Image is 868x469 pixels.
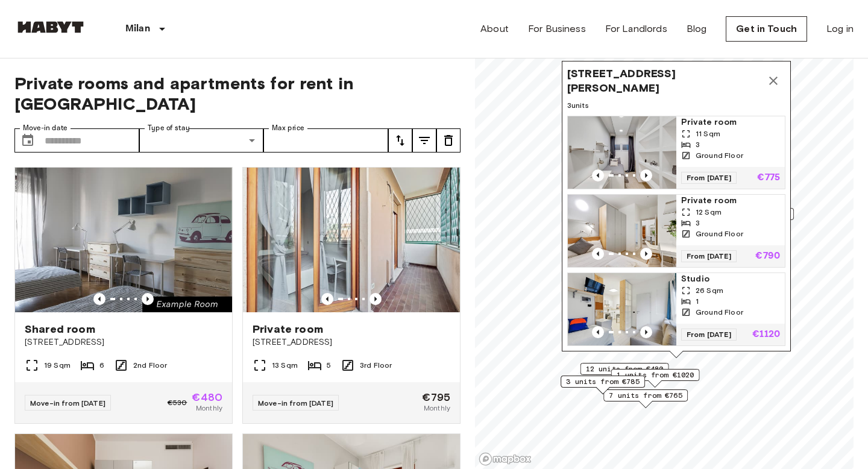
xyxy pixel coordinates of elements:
[562,61,791,358] div: Map marker
[99,360,104,371] span: 6
[696,150,743,161] span: Ground Floor
[826,22,854,36] a: Log in
[479,452,532,466] a: Mapbox logo
[370,293,382,305] button: Previous image
[567,194,785,268] a: Marketing picture of unit IT-14-059-001-02HPrevious imagePrevious imagePrivate room12 Sqm3Ground ...
[681,195,780,207] span: Private room
[681,273,780,285] span: Studio
[125,22,150,36] p: Milan
[568,273,676,345] img: Marketing picture of unit IT-14-059-002-01H
[15,168,232,312] img: Marketing picture of unit IT-14-029-003-04H
[681,172,737,184] span: From [DATE]
[567,100,785,111] span: 3 units
[696,296,699,307] span: 1
[681,250,737,262] span: From [DATE]
[30,398,105,408] span: Move-in from [DATE]
[617,370,694,380] span: 1 units from €1020
[412,128,436,153] button: tune
[567,66,761,95] span: [STREET_ADDRESS][PERSON_NAME]
[14,21,87,33] img: Habyt
[696,128,720,139] span: 11 Sqm
[586,364,664,374] span: 12 units from €480
[592,169,604,181] button: Previous image
[696,207,722,218] span: 12 Sqm
[14,167,233,424] a: Marketing picture of unit IT-14-029-003-04HPrevious imagePrevious imageShared room[STREET_ADDRESS...
[242,167,461,424] a: Marketing picture of unit IT-14-029-004-01HPrevious imagePrevious imagePrivate room[STREET_ADDRES...
[568,116,676,189] img: Marketing picture of unit IT-14-059-001-03H
[605,22,667,36] a: For Landlords
[592,248,604,260] button: Previous image
[327,360,331,371] span: 5
[253,322,323,336] span: Private room
[568,195,676,267] img: Marketing picture of unit IT-14-059-001-02H
[192,392,222,403] span: €480
[696,228,743,239] span: Ground Floor
[23,123,68,133] label: Move-in date
[480,22,509,36] a: About
[321,293,333,305] button: Previous image
[757,173,780,183] p: €775
[360,360,392,371] span: 3rd Floor
[528,22,586,36] a: For Business
[148,123,190,133] label: Type of stay
[133,360,167,371] span: 2nd Floor
[566,376,640,387] span: 3 units from €785
[640,248,652,260] button: Previous image
[726,16,807,42] a: Get in Touch
[755,251,780,261] p: €790
[696,285,723,296] span: 26 Sqm
[424,403,450,414] span: Monthly
[243,168,460,312] img: Marketing picture of unit IT-14-029-004-01H
[44,360,71,371] span: 19 Sqm
[580,363,669,382] div: Map marker
[592,326,604,338] button: Previous image
[752,330,780,339] p: €1120
[25,336,222,348] span: [STREET_ADDRESS]
[681,116,780,128] span: Private room
[142,293,154,305] button: Previous image
[696,218,700,228] span: 3
[25,322,95,336] span: Shared room
[640,169,652,181] button: Previous image
[603,389,688,408] div: Map marker
[272,360,298,371] span: 13 Sqm
[253,336,450,348] span: [STREET_ADDRESS]
[609,390,682,401] span: 7 units from €765
[561,376,645,394] div: Map marker
[567,272,785,346] a: Marketing picture of unit IT-14-059-002-01HPrevious imagePrevious imageStudio26 Sqm1Ground FloorF...
[93,293,105,305] button: Previous image
[436,128,461,153] button: tune
[258,398,333,408] span: Move-in from [DATE]
[567,116,785,189] a: Marketing picture of unit IT-14-059-001-03HPrevious imagePrevious imagePrivate room11 Sqm3Ground ...
[640,326,652,338] button: Previous image
[196,403,222,414] span: Monthly
[422,392,450,403] span: €795
[681,329,737,341] span: From [DATE]
[388,128,412,153] button: tune
[168,397,187,408] span: €530
[687,22,707,36] a: Blog
[16,128,40,153] button: Choose date
[611,369,700,388] div: Map marker
[14,73,461,114] span: Private rooms and apartments for rent in [GEOGRAPHIC_DATA]
[696,139,700,150] span: 3
[696,307,743,318] span: Ground Floor
[272,123,304,133] label: Max price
